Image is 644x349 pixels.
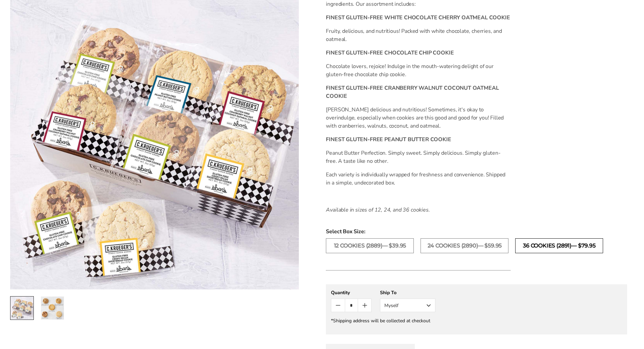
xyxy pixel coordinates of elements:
div: Ship To [380,289,435,296]
p: [PERSON_NAME] delicious and nutritious! Sometimes, it's okay to overindulge, especially when cook... [326,106,511,130]
em: Available in sizes of 12, 24, and 36 cookies. [326,206,430,214]
b: FINEST GLUTEN-FREE CHOCOLATE CHIP COOKIE [326,49,454,57]
button: Count plus [358,299,371,312]
label: 24 COOKIES (2890)— $59.95 [421,238,508,253]
img: Just the Cookies! Gluten-Free Assortment [41,296,64,319]
span: Select Box Size: [326,227,627,236]
p: Chocolate lovers, rejoice! Indulge in the mouth-watering delight of our gluten-free chocolate chi... [326,62,511,79]
p: Each variety is individually wrapped for freshness and convenience. Shipped in a simple, undecora... [326,171,511,187]
p: Peanut Butter Perfection. Simply sweet. Simply delicious. Simply gluten-free. A taste like no other. [326,149,511,165]
a: 1 / 2 [10,296,34,320]
label: 12 COOKIES (2889)— $39.95 [326,238,414,253]
img: Just the Cookies! Gluten-Free Assortment [10,296,33,319]
div: Quantity [331,289,372,296]
div: *Shipping address will be collected at checkout [331,318,622,324]
gfm-form: New recipient [326,284,627,334]
label: 36 COOKIES (2891)— $79.95 [515,238,603,253]
b: FINEST GLUTEN-FREE WHITE CHOCOLATE CHERRY OATMEAL COOKIE [326,14,510,21]
b: FINEST GLUTEN-FREE PEANUT BUTTER COOKIE [326,136,451,143]
input: Quantity [345,299,358,312]
button: Count minus [331,299,344,312]
b: FINEST GLUTEN-FREE CRANBERRY WALNUT COCONUT OATMEAL COOKIE [326,84,499,100]
a: 2 / 2 [41,296,64,320]
p: Fruity, delicious, and nutritious! Packed with white chocolate, cherries, and oatmeal. [326,27,511,43]
button: Myself [380,299,435,312]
